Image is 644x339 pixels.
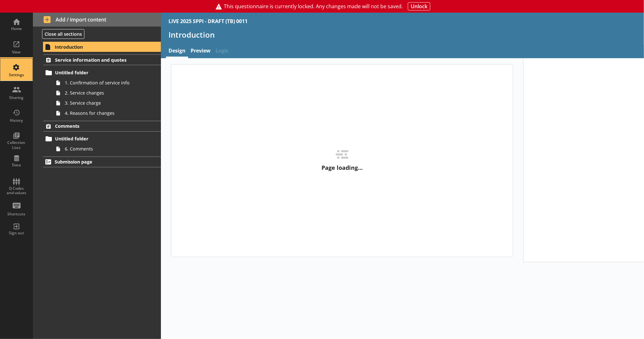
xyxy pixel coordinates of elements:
button: Close all sections [42,29,84,39]
li: CommentsUntitled folder6. Comments [33,121,161,154]
a: 1. Confirmation of service info [53,78,161,88]
span: Comments [55,123,140,129]
div: Q Codes and values [5,186,28,195]
button: Add / import content [33,13,161,27]
h1: Introduction [169,30,636,40]
span: 2. Service changes [65,90,142,96]
div: Home [5,26,28,31]
a: Submission page [43,157,161,167]
div: Collection Lists [5,140,28,150]
span: 6. Comments [65,146,142,152]
a: Introduction [43,42,161,52]
span: Untitled folder [55,70,140,76]
span: This questionnaire is currently locked. Any changes made will not be saved. [224,3,403,10]
a: Untitled folder [43,68,161,78]
a: Design [166,45,188,58]
li: Untitled folder1. Confirmation of service info2. Service changes3. Service charge4. Reasons for c... [46,68,161,118]
li: Service information and quotesUntitled folder1. Confirmation of service info2. Service changes3. ... [33,54,161,118]
li: Untitled folder6. Comments [46,134,161,154]
div: Sign out [5,231,28,236]
span: 1. Confirmation of service info [65,80,142,86]
p: Page loading… [322,164,363,171]
div: Settings [5,72,28,77]
span: Submission page [55,159,140,165]
button: Unlock [408,2,430,10]
a: Comments [43,121,161,132]
a: 6. Comments [53,144,161,154]
span: Service information and quotes [55,57,140,63]
span: 3. Service charge [65,100,142,106]
div: LIVE 2025 SPPI - DRAFT (TB) 0011 [169,18,248,25]
span: 4. Reasons for changes [65,110,142,116]
div: View [5,50,28,55]
div: Sharing [5,95,28,100]
div: Shortcuts [5,212,28,217]
span: Introduction [55,44,140,50]
a: 4. Reasons for changes [53,108,161,118]
a: Untitled folder [43,134,161,144]
a: Service information and quotes [43,54,161,65]
div: History [5,118,28,123]
span: Add / import content [44,16,150,23]
div: Data [5,163,28,168]
a: 3. Service charge [53,98,161,108]
span: Logic [213,45,231,58]
span: Untitled folder [55,136,140,142]
a: Preview [188,45,213,58]
a: 2. Service changes [53,88,161,98]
